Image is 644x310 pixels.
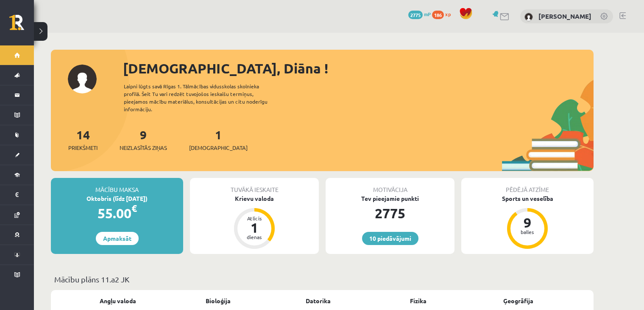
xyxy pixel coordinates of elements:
div: Pēdējā atzīme [461,178,594,194]
a: Rīgas 1. Tālmācības vidusskola [9,15,34,36]
span: 2775 [408,11,423,19]
a: Sports un veselība 9 balles [461,194,594,250]
div: Sports un veselība [461,194,594,203]
a: Bioloģija [206,296,231,305]
a: Apmaksāt [96,232,139,245]
span: mP [424,11,431,17]
a: Angļu valoda [100,296,136,305]
p: Mācību plāns 11.a2 JK [54,273,590,285]
div: [DEMOGRAPHIC_DATA], Diāna ! [123,58,594,79]
div: Motivācija [326,178,454,194]
a: 10 piedāvājumi [362,232,418,245]
a: Ģeogrāfija [503,296,533,305]
a: Datorika [306,296,331,305]
div: 2775 [326,203,454,223]
a: 186 xp [432,11,455,17]
div: Oktobris (līdz [DATE]) [51,194,183,203]
span: 186 [432,11,444,19]
span: Priekšmeti [68,144,98,152]
span: [DEMOGRAPHIC_DATA] [189,144,248,152]
a: Fizika [410,296,427,305]
a: 14Priekšmeti [68,127,98,152]
a: 9Neizlasītās ziņas [120,127,167,152]
a: 2775 mP [408,11,431,17]
div: Tuvākā ieskaite [190,178,319,194]
a: 1[DEMOGRAPHIC_DATA] [189,127,248,152]
div: Krievu valoda [190,194,319,203]
div: Atlicis [242,216,267,221]
div: 1 [242,221,267,234]
span: xp [445,11,451,17]
div: balles [515,229,540,234]
span: € [131,202,137,214]
a: [PERSON_NAME] [538,12,591,20]
div: 9 [515,216,540,229]
div: dienas [242,234,267,240]
span: Neizlasītās ziņas [120,144,167,152]
div: Tev pieejamie punkti [326,194,454,203]
div: Mācību maksa [51,178,183,194]
div: 55.00 [51,203,183,223]
div: Laipni lūgts savā Rīgas 1. Tālmācības vidusskolas skolnieka profilā. Šeit Tu vari redzēt tuvojošo... [124,82,282,113]
img: Diāna Rihaļska [524,13,533,21]
a: Krievu valoda Atlicis 1 dienas [190,194,319,250]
